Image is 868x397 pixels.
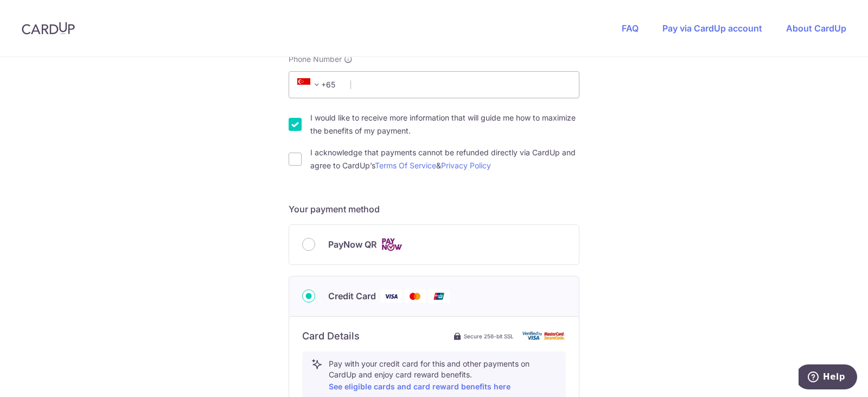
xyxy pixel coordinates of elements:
span: Phone Number [289,54,342,65]
img: Mastercard [404,289,426,303]
h5: Your payment method [289,203,579,216]
span: Secure 256-bit SSL [464,332,514,341]
a: Pay via CardUp account [662,23,762,34]
span: PayNow QR [328,238,376,251]
span: +65 [294,78,343,91]
div: Credit Card Visa Mastercard Union Pay [302,289,566,303]
span: Credit Card [328,289,376,303]
a: See eligible cards and card reward benefits here [329,382,510,391]
a: FAQ [622,23,639,34]
img: Cards logo [381,238,403,251]
img: CardUp [22,22,75,35]
img: Visa [380,289,402,303]
a: About CardUp [786,23,846,34]
a: Privacy Policy [441,161,491,170]
label: I would like to receive more information that will guide me how to maximize the benefits of my pa... [310,111,579,137]
img: card secure [522,331,566,341]
p: Pay with your credit card for this and other payments on CardUp and enjoy card reward benefits. [329,358,557,393]
span: +65 [297,78,323,91]
a: Terms Of Service [375,161,436,170]
h6: Card Details [302,330,360,343]
iframe: Opens a widget where you can find more information [799,364,857,392]
img: Union Pay [428,289,450,303]
div: PayNow QR Cards logo [302,238,566,251]
label: I acknowledge that payments cannot be refunded directly via CardUp and agree to CardUp’s & [310,146,579,172]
